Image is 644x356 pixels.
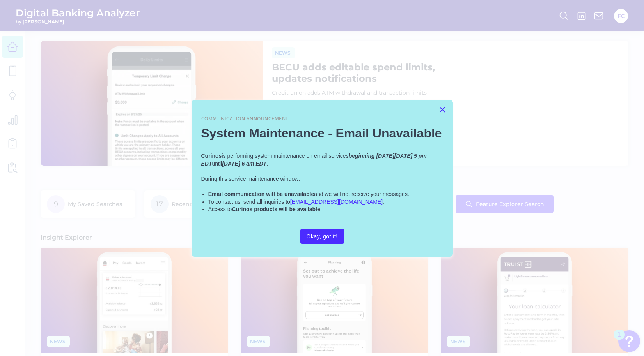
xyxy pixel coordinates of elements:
[201,153,428,167] em: beginning [DATE][DATE] 5 pm EDT
[266,160,268,167] span: .
[201,153,222,159] strong: Curinos
[320,206,322,212] span: .
[201,126,443,141] h2: System Maintenance - Email Unavailable
[212,160,222,167] span: until
[232,206,320,212] strong: Curinos products will be available
[208,206,232,212] span: Access to
[383,199,384,205] span: .
[439,103,446,116] button: Close
[201,116,443,122] p: Communication Announcement
[290,199,383,205] a: [EMAIL_ADDRESS][DOMAIN_NAME]
[222,153,348,159] span: is performing system maintenance on email services
[208,199,290,205] span: To contact us, send all inquiries to
[314,191,409,197] span: and we will not receive your messages.
[222,160,266,167] em: [DATE] 6 am EDT
[300,229,344,244] button: Okay, got it!
[201,175,443,183] p: During this service maintenance window:
[208,191,314,197] strong: Email communication will be unavailable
